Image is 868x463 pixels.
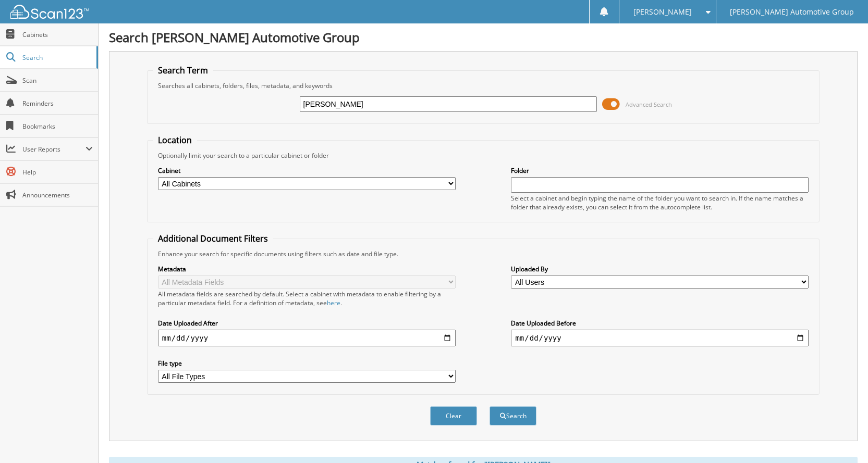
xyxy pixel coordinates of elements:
div: All metadata fields are searched by default. Select a cabinet with metadata to enable filtering b... [158,290,456,307]
button: Clear [430,406,477,426]
label: Cabinet [158,166,456,175]
span: Advanced Search [626,101,672,108]
label: Metadata [158,265,456,273]
span: [PERSON_NAME] Automotive Group [730,9,854,15]
div: Searches all cabinets, folders, files, metadata, and keywords [153,81,814,90]
span: Announcements [22,191,93,199]
div: Enhance your search for specific documents using filters such as date and file type. [153,249,814,258]
legend: Additional Document Filters [153,233,273,244]
legend: Search Term [153,65,213,76]
div: Select a cabinet and begin typing the name of the folder you want to search in. If the name match... [511,194,809,211]
label: Date Uploaded Before [511,319,809,328]
input: start [158,330,456,346]
span: Search [22,53,91,62]
input: end [511,330,809,346]
button: Search [490,406,536,426]
img: scan123-logo-white.svg [10,5,89,19]
label: Folder [511,166,809,175]
span: [PERSON_NAME] [633,9,692,15]
div: Optionally limit your search to a particular cabinet or folder [153,151,814,160]
span: User Reports [22,145,85,154]
label: Date Uploaded After [158,319,456,328]
label: File type [158,359,456,368]
legend: Location [153,134,197,146]
span: Help [22,168,93,177]
a: here [327,298,340,307]
span: Bookmarks [22,122,93,131]
span: Scan [22,76,93,85]
span: Reminders [22,99,93,108]
h1: Search [PERSON_NAME] Automotive Group [109,29,858,46]
label: Uploaded By [511,265,809,273]
span: Cabinets [22,30,93,39]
